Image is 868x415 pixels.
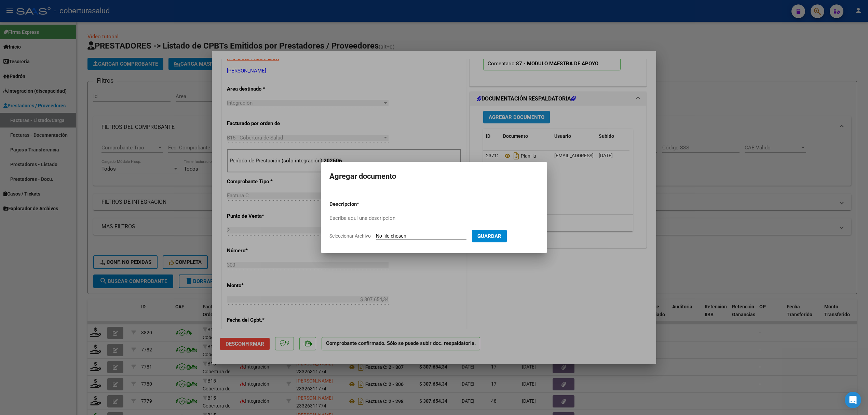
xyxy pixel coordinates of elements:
span: Seleccionar Archivo [329,233,371,239]
button: Guardar [472,230,507,242]
p: Descripcion [329,200,392,208]
h2: Agregar documento [329,170,539,183]
div: Open Intercom Messenger [845,392,861,408]
span: Guardar [477,233,501,239]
